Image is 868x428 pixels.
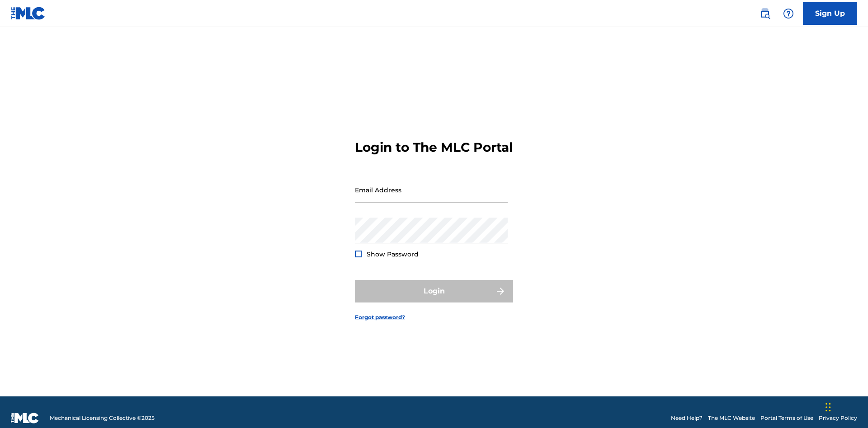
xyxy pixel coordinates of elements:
[760,414,813,422] a: Portal Terms of Use
[11,7,46,20] img: MLC Logo
[779,5,797,23] div: Help
[823,385,868,428] iframe: Chat Widget
[783,8,794,19] img: help
[367,250,419,258] span: Show Password
[355,313,405,321] a: Forgot password?
[826,394,831,421] div: Drag
[671,414,703,422] a: Need Help?
[11,413,39,423] img: logo
[50,414,155,422] span: Mechanical Licensing Collective © 2025
[355,140,513,155] h3: Login to The MLC Portal
[756,5,774,23] a: Public Search
[803,2,857,25] a: Sign Up
[819,414,857,422] a: Privacy Policy
[708,414,755,422] a: The MLC Website
[759,8,770,19] img: search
